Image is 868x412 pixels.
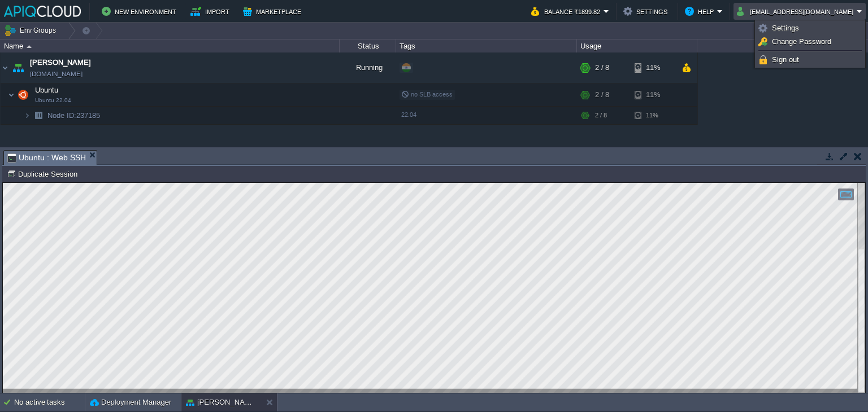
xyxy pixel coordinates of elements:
button: New Environment [102,5,180,18]
span: Sign out [772,55,799,64]
div: Status [340,40,396,52]
span: Settings [772,24,799,32]
img: AMDAwAAAACH5BAEAAAAALAAAAAABAAEAAAICRAEAOw== [1,52,10,83]
button: Duplicate Session [7,169,81,179]
a: Node ID:237185 [46,111,102,120]
button: Env Groups [4,23,60,38]
button: [PERSON_NAME] [186,397,257,408]
img: APIQCloud [4,6,81,17]
div: 2 / 8 [595,52,609,83]
div: Running [340,52,396,83]
button: Deployment Manager [90,397,171,408]
a: Change Password [757,36,863,48]
div: 11% [635,84,671,106]
div: 2 / 8 [595,84,609,106]
span: Ubuntu [34,85,60,95]
a: Settings [757,22,863,34]
div: 11% [635,52,671,83]
span: 22.04 [401,111,416,118]
img: AMDAwAAAACH5BAEAAAAALAAAAAABAAEAAAICRAEAOw== [31,107,46,124]
span: 237185 [46,111,102,120]
span: Node ID: [47,111,76,120]
button: Import [190,5,233,18]
a: UbuntuUbuntu 22.04 [34,86,60,94]
img: AMDAwAAAACH5BAEAAAAALAAAAAABAAEAAAICRAEAOw== [27,45,32,48]
div: 11% [635,107,671,124]
a: [PERSON_NAME] [30,57,91,68]
span: Change Password [772,37,831,46]
a: [DOMAIN_NAME] [30,68,83,80]
div: Name [1,40,339,52]
div: No active tasks [14,393,85,411]
a: Sign out [757,54,863,66]
button: Balance ₹1899.82 [531,5,604,18]
div: Tags [397,40,576,52]
img: AMDAwAAAACH5BAEAAAAALAAAAAABAAEAAAICRAEAOw== [8,84,15,106]
span: no SLB access [401,91,453,98]
button: Help [685,5,717,18]
span: Ubuntu : Web SSH [7,151,86,165]
button: Settings [623,5,671,18]
div: 2 / 8 [595,107,607,124]
button: Marketplace [243,5,305,18]
img: AMDAwAAAACH5BAEAAAAALAAAAAABAAEAAAICRAEAOw== [24,107,31,124]
span: Ubuntu 22.04 [35,97,71,104]
img: AMDAwAAAACH5BAEAAAAALAAAAAABAAEAAAICRAEAOw== [10,52,26,83]
img: AMDAwAAAACH5BAEAAAAALAAAAAABAAEAAAICRAEAOw== [15,84,31,106]
div: Usage [578,40,697,52]
button: [EMAIL_ADDRESS][DOMAIN_NAME] [737,5,857,18]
